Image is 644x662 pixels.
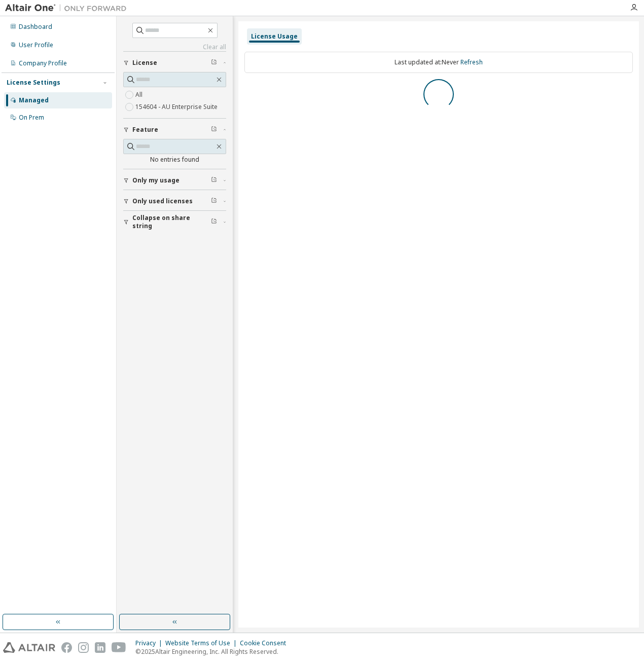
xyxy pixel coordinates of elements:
span: Clear filter [211,176,217,185]
a: Refresh [460,58,483,66]
span: Collapse on share string [132,214,211,230]
div: Privacy [135,639,165,647]
button: Only my usage [123,169,226,192]
div: Dashboard [19,23,52,31]
span: Feature [132,126,158,134]
span: Only used licenses [132,197,193,205]
button: Feature [123,119,226,141]
img: facebook.svg [61,642,72,653]
p: © 2025 Altair Engineering, Inc. All Rights Reserved. [135,647,292,656]
div: Last updated at: Never [244,52,633,73]
div: User Profile [19,41,53,49]
img: linkedin.svg [95,642,105,653]
span: Clear filter [211,126,217,134]
span: Clear filter [211,197,217,205]
span: Clear filter [211,59,217,67]
span: Clear filter [211,218,217,226]
a: Clear all [123,43,226,51]
button: License [123,52,226,74]
div: No entries found [123,156,226,164]
img: instagram.svg [78,642,89,653]
img: altair_logo.svg [3,642,55,653]
span: License [132,59,157,67]
button: Collapse on share string [123,211,226,233]
div: Company Profile [19,59,67,67]
label: 154604 - AU Enterprise Suite [135,101,220,113]
span: Only my usage [132,176,180,185]
div: On Prem [19,114,44,122]
img: youtube.svg [112,642,126,653]
div: License Settings [7,79,60,87]
div: Managed [19,96,49,104]
div: License Usage [251,32,298,41]
label: All [135,89,145,101]
div: Website Terms of Use [165,639,240,647]
img: Altair One [5,3,132,13]
div: Cookie Consent [240,639,292,647]
button: Only used licenses [123,190,226,212]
